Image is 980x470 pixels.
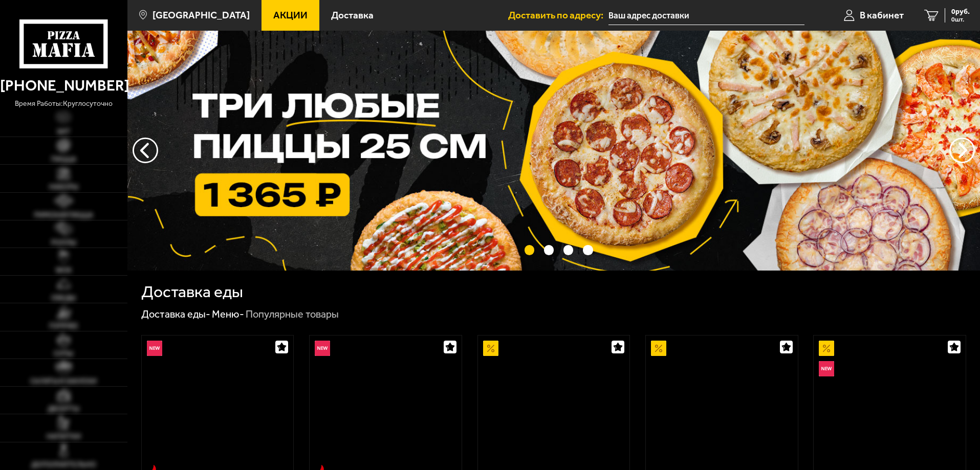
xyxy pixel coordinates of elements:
img: Акционный [819,341,834,356]
span: Роллы [51,239,76,247]
button: точки переключения [583,245,593,255]
span: Напитки [47,433,81,440]
span: Доставка [331,10,374,20]
a: Меню- [212,308,244,320]
span: Хит [57,128,71,136]
span: Горячее [49,323,78,330]
span: Супы [54,350,73,357]
span: Акции [273,10,308,20]
button: следующий [133,138,158,163]
img: Акционный [483,341,498,356]
input: Ваш адрес доставки [608,6,804,25]
span: [GEOGRAPHIC_DATA] [153,10,250,20]
img: Новинка [147,341,162,356]
span: Салаты и закуски [30,378,97,385]
span: WOK [56,267,72,274]
a: Доставка еды- [141,308,210,320]
span: 0 шт. [951,16,970,23]
span: Доставить по адресу: [508,10,608,20]
button: предыдущий [949,138,975,163]
h1: Доставка еды [141,284,243,300]
img: Новинка [315,341,330,356]
img: Акционный [651,341,666,356]
span: Римская пицца [34,212,93,219]
span: Наборы [49,184,78,191]
button: точки переключения [544,245,554,255]
div: Популярные товары [246,308,339,321]
span: Десерты [48,406,79,413]
button: точки переключения [563,245,573,255]
span: Обеды [51,295,76,302]
span: Дополнительно [31,461,96,468]
span: Пицца [51,156,76,163]
span: 0 руб. [951,8,970,15]
span: В кабинет [860,10,904,20]
button: точки переключения [525,245,534,255]
img: Новинка [819,361,834,376]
